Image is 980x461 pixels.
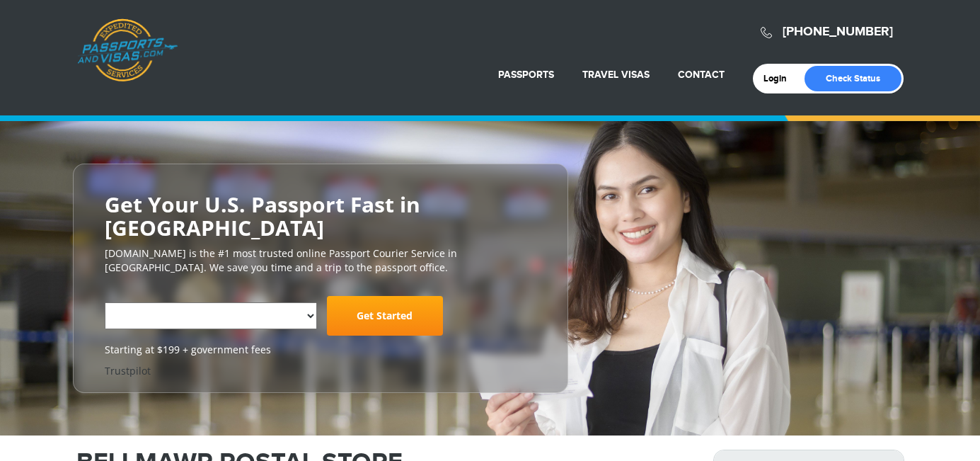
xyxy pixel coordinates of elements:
p: [DOMAIN_NAME] is the #1 most trusted online Passport Courier Service in [GEOGRAPHIC_DATA]. We sav... [105,246,536,275]
a: Get Started [327,296,443,336]
a: Contact [678,69,725,81]
a: [PHONE_NUMBER] [783,24,893,40]
a: Login [763,73,797,84]
span: Starting at $199 + government fees [105,343,536,357]
a: Passports [498,69,554,81]
a: Passports & [DOMAIN_NAME] [77,18,178,82]
a: Check Status [805,66,901,91]
a: Travel Visas [582,69,650,81]
a: Trustpilot [105,364,151,377]
h2: Get Your U.S. Passport Fast in [GEOGRAPHIC_DATA] [105,193,536,239]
